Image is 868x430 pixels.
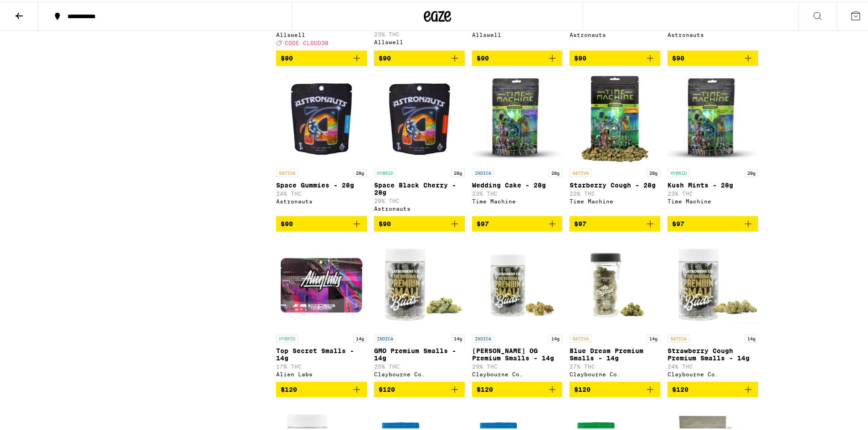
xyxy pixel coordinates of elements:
[574,384,591,391] span: $120
[285,38,329,44] span: CODE CLOUD30
[570,71,660,214] a: Open page for Starberry Cough - 28g from Time Machine
[374,362,465,368] p: 25% THC
[276,71,367,162] img: Astronauts - Space Gummies - 28g
[276,369,367,375] div: Alien Labs
[451,167,465,175] p: 28g
[374,204,465,210] div: Astronauts
[668,197,758,202] div: Time Machine
[379,218,391,226] span: $90
[668,333,689,341] p: SATIVA
[374,49,465,64] button: Add to bag
[549,333,562,341] p: 14g
[668,30,758,36] div: Astronauts
[570,197,660,202] div: Time Machine
[374,71,465,162] img: Astronauts - Space Black Cherry - 28g
[668,180,758,187] p: Kush Mints - 28g
[668,71,758,214] a: Open page for Kush Mints - 28g from Time Machine
[668,237,758,328] img: Claybourne Co. - Strawberry Cough Premium Smalls - 14g
[472,189,563,195] p: 23% THC
[668,214,758,230] button: Add to bag
[276,180,367,187] p: Space Gummies - 28g
[374,369,465,375] div: Claybourne Co.
[374,237,465,328] img: Claybourne Co. - GMO Premium Smalls - 14g
[281,218,293,226] span: $90
[276,362,367,368] p: 17% THC
[472,71,563,162] img: Time Machine - Wedding Cake - 28g
[276,380,367,395] button: Add to bag
[647,333,660,341] p: 14g
[574,53,586,60] span: $90
[276,237,367,380] a: Open page for Top Secret Smalls - 14g from Alien Labs
[668,49,758,64] button: Add to bag
[374,380,465,395] button: Add to bag
[379,53,391,60] span: $90
[668,189,758,195] p: 23% THC
[472,362,563,368] p: 29% THC
[281,384,297,391] span: $120
[570,214,660,230] button: Add to bag
[668,345,758,360] p: Strawberry Cough Premium Smalls - 14g
[570,369,660,375] div: Claybourne Co.
[472,180,563,187] p: Wedding Cake - 28g
[374,196,465,202] p: 29% THC
[451,333,465,341] p: 14g
[374,30,465,35] p: 23% THC
[668,362,758,368] p: 24% THC
[570,167,591,175] p: SATIVA
[745,167,758,175] p: 28g
[672,53,684,60] span: $90
[668,167,689,175] p: HYBRID
[472,237,563,380] a: Open page for King Louis OG Premium Smalls - 14g from Claybourne Co.
[276,197,367,202] div: Astronauts
[472,71,563,214] a: Open page for Wedding Cake - 28g from Time Machine
[374,333,396,341] p: INDICA
[574,218,586,226] span: $97
[549,167,562,175] p: 28g
[570,237,660,328] img: Claybourne Co. - Blue Dream Premium Smalls - 14g
[745,333,758,341] p: 14g
[672,218,684,226] span: $97
[276,333,298,341] p: HYBRID
[472,197,563,202] div: Time Machine
[570,333,591,341] p: SATIVA
[276,237,367,328] img: Alien Labs - Top Secret Smalls - 14g
[570,380,660,395] button: Add to bag
[472,369,563,375] div: Claybourne Co.
[353,167,367,175] p: 28g
[477,384,493,391] span: $120
[477,53,489,60] span: $90
[374,237,465,380] a: Open page for GMO Premium Smalls - 14g from Claybourne Co.
[5,6,66,14] span: Hi. Need any help?
[374,167,396,175] p: HYBRID
[374,71,465,214] a: Open page for Space Black Cherry - 28g from Astronauts
[570,49,660,64] button: Add to bag
[472,380,563,395] button: Add to bag
[374,214,465,230] button: Add to bag
[570,362,660,368] p: 27% THC
[477,218,489,226] span: $97
[353,333,367,341] p: 14g
[374,180,465,194] p: Space Black Cherry - 28g
[472,30,563,36] div: Allswell
[379,384,395,391] span: $120
[374,37,465,43] div: Allswell
[472,333,494,341] p: INDICA
[374,345,465,360] p: GMO Premium Smalls - 14g
[276,30,367,36] div: Allswell
[472,49,563,64] button: Add to bag
[472,345,563,360] p: [PERSON_NAME] OG Premium Smalls - 14g
[472,167,494,175] p: INDICA
[672,384,688,391] span: $120
[668,369,758,375] div: Claybourne Co.
[472,214,563,230] button: Add to bag
[647,167,660,175] p: 28g
[570,180,660,187] p: Starberry Cough - 28g
[276,345,367,360] p: Top Secret Smalls - 14g
[281,53,293,60] span: $90
[570,189,660,195] p: 22% THC
[276,214,367,230] button: Add to bag
[276,167,298,175] p: SATIVA
[472,237,563,328] img: Claybourne Co. - King Louis OG Premium Smalls - 14g
[668,71,758,162] img: Time Machine - Kush Mints - 28g
[570,345,660,360] p: Blue Dream Premium Smalls - 14g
